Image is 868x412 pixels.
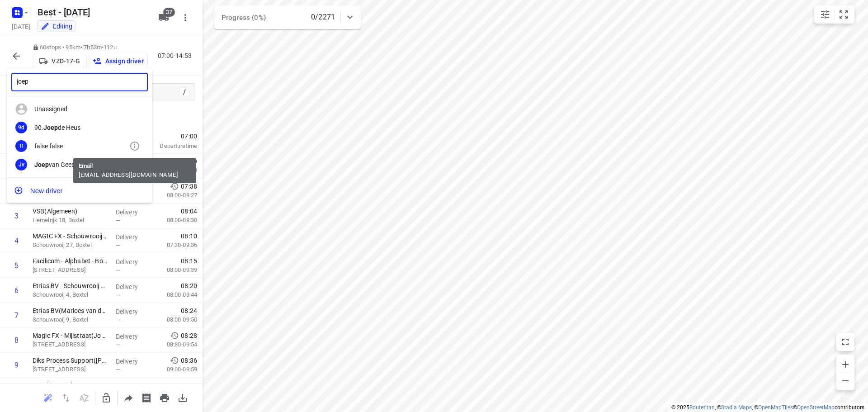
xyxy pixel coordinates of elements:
div: fffalse false [7,137,152,155]
div: Unassigned [34,105,129,113]
div: 9d90.Joepde Heus [7,118,152,137]
input: Assign to... [11,73,148,91]
div: van Geest [34,161,129,168]
button: New driver [7,181,152,199]
div: false false [34,142,129,150]
b: Joep [34,161,49,168]
div: ff [15,140,27,152]
div: JvJoepvan Geest [7,155,152,174]
div: 90. de Heus [34,124,129,131]
div: 9d [15,122,27,133]
b: Joep [43,124,58,131]
div: Unassigned [7,100,152,118]
div: Jv [15,159,27,170]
